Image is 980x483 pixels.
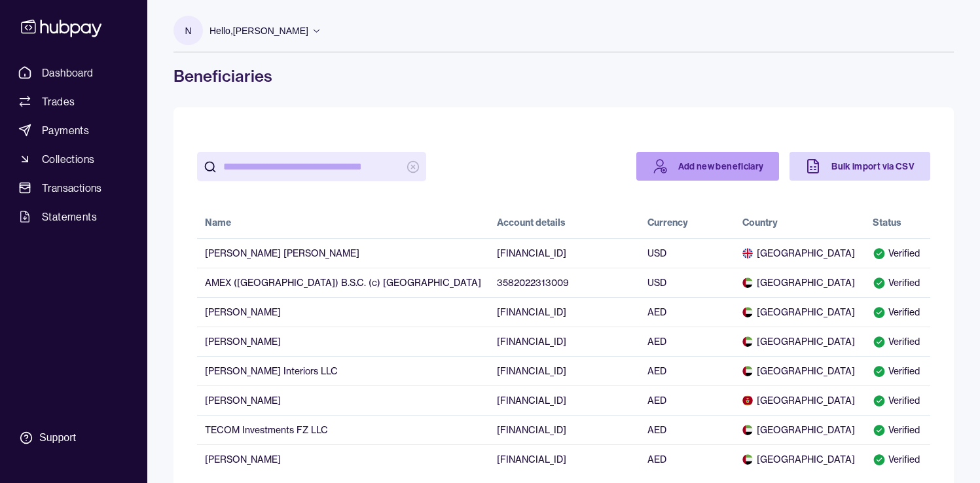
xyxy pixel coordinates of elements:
td: [PERSON_NAME] Interiors LLC [197,356,489,385]
div: Country [742,216,778,229]
a: Transactions [13,176,134,200]
span: [GEOGRAPHIC_DATA] [742,365,858,378]
td: [PERSON_NAME] [197,327,489,356]
div: Currency [647,216,688,229]
td: USD [640,268,734,297]
span: [GEOGRAPHIC_DATA] [742,335,858,348]
span: [GEOGRAPHIC_DATA] [742,423,858,437]
td: AED [640,297,734,327]
td: [FINANCIAL_ID] [489,385,640,415]
div: Support [39,431,76,445]
span: Collections [42,151,94,167]
a: Dashboard [13,61,134,84]
span: [GEOGRAPHIC_DATA] [742,394,858,407]
td: USD [640,238,734,268]
div: Verified [873,394,922,407]
div: Verified [873,365,922,378]
span: Statements [42,209,97,224]
div: Verified [873,276,922,289]
div: Account details [497,216,566,229]
span: Trades [42,94,75,109]
td: AED [640,444,734,474]
td: [FINANCIAL_ID] [489,297,640,327]
div: Verified [873,306,922,319]
span: Transactions [42,180,102,196]
td: AMEX ([GEOGRAPHIC_DATA]) B.S.C. (c) [GEOGRAPHIC_DATA] [197,268,489,297]
td: [PERSON_NAME] [197,444,489,474]
span: [GEOGRAPHIC_DATA] [742,306,858,319]
td: [FINANCIAL_ID] [489,415,640,444]
a: Collections [13,147,134,171]
div: Verified [873,453,922,466]
td: TECOM Investments FZ LLC [197,415,489,444]
a: Bulk import via CSV [789,152,930,181]
input: search [223,152,400,181]
div: Status [873,216,901,229]
td: [PERSON_NAME] [PERSON_NAME] [197,238,489,268]
span: Payments [42,122,89,138]
span: [GEOGRAPHIC_DATA] [742,247,858,260]
p: N [185,24,191,38]
a: Support [13,424,134,452]
td: AED [640,327,734,356]
td: [PERSON_NAME] [197,385,489,415]
td: [PERSON_NAME] [197,297,489,327]
div: Verified [873,247,922,260]
td: AED [640,385,734,415]
td: [FINANCIAL_ID] [489,327,640,356]
span: Dashboard [42,65,94,80]
td: [FINANCIAL_ID] [489,238,640,268]
a: Statements [13,205,134,228]
h1: Beneficiaries [173,65,954,86]
a: Trades [13,90,134,113]
span: [GEOGRAPHIC_DATA] [742,276,858,289]
td: AED [640,415,734,444]
span: [GEOGRAPHIC_DATA] [742,453,858,466]
div: Name [205,216,231,229]
a: Payments [13,118,134,142]
a: Add new beneficiary [636,152,780,181]
p: Hello, [PERSON_NAME] [209,24,308,38]
td: [FINANCIAL_ID] [489,356,640,385]
div: Verified [873,423,922,437]
td: AED [640,356,734,385]
td: 3582022313009 [489,268,640,297]
div: Verified [873,335,922,348]
td: [FINANCIAL_ID] [489,444,640,474]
